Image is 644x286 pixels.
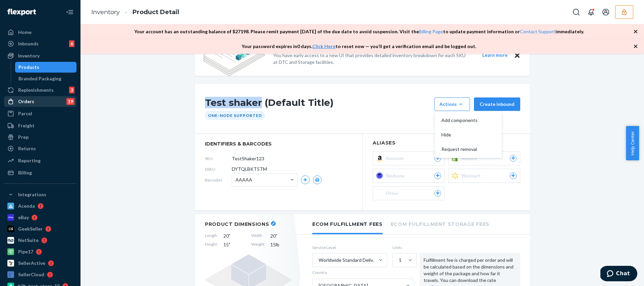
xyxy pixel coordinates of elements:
a: Acenda [4,201,76,211]
h2: Aliases [373,140,520,146]
span: " [229,233,230,239]
label: Service Level [312,245,387,250]
span: " [229,242,230,247]
a: SellerCloud [4,269,76,280]
span: 15 lb [270,241,292,248]
div: GeekSeller [18,226,43,232]
button: Integrations [4,189,76,200]
a: Inventory [91,8,120,16]
p: You have early access to a new UI that provides detailed inventory breakdown for each SKU at DTC ... [273,52,470,66]
div: Reporting [18,157,41,164]
a: Inventory [4,50,76,61]
button: Learn more [478,51,512,59]
a: Contact Support [520,29,555,34]
a: Returns [4,143,76,154]
span: Barcodes [205,177,232,183]
div: SellerActive [18,260,45,267]
span: Hide [441,132,483,137]
img: new-reports-banner-icon.82668bd98b6a51aee86340f2a7b77ae3.png [203,34,265,76]
a: Prep [4,132,76,142]
div: Products [18,64,39,71]
div: Freight [18,122,35,129]
span: DSKU [205,166,232,172]
span: Shopify [461,155,480,162]
a: Click Here [312,43,335,49]
button: Request removal [436,142,500,157]
div: SellerCloud [18,271,44,278]
div: eBay [18,214,29,221]
a: Reporting [4,155,76,166]
a: Replenishments3 [4,85,76,95]
label: Units [392,245,414,250]
button: Close Navigation [63,5,76,19]
ol: breadcrumbs [86,2,184,22]
a: SellerActive [4,258,76,269]
div: Pipe17 [18,248,33,255]
div: Orders [18,98,34,105]
div: Billing [18,169,32,176]
div: Inbounds [18,40,39,47]
h2: Product Dimensions [205,221,269,227]
div: Actions [439,101,465,108]
a: GeekSeller [4,223,76,234]
button: ActionsAdd componentsHideRequest removal [434,97,470,111]
a: Freight [4,120,76,131]
div: Integrations [18,191,46,198]
span: " [276,233,277,239]
span: Walmart [461,172,483,179]
a: NetSuite [4,235,76,246]
button: Shopify [448,151,520,165]
a: Orders19 [4,96,76,107]
button: Add components [436,113,500,128]
span: Weight [251,241,264,248]
a: Billing [4,167,76,178]
div: 6 [69,40,74,47]
a: Products [15,62,77,73]
div: Parcel [18,110,32,117]
span: SKU [205,156,232,161]
a: Inbounds6 [4,38,76,49]
a: Home [4,27,76,38]
button: Walmart [448,169,520,183]
div: NetSuite [18,237,39,244]
button: Create inbound [474,97,520,111]
div: Country [312,269,327,276]
span: identifiers & barcodes [205,140,352,147]
a: Billing Page [419,29,443,34]
span: DYTQLBKT5TM [232,166,267,172]
button: Other [373,186,445,200]
span: 20 [270,233,292,239]
li: Ecom Fulfillment Storage Fees [391,214,489,233]
div: Acenda [18,203,35,209]
h1: Test shaker (Default Title) [205,97,431,111]
div: 1 [399,257,401,263]
span: Other [386,190,401,197]
div: Inventory [18,52,40,59]
span: 15 [223,241,245,248]
div: Prep [18,134,29,140]
div: Branded Packaging [18,75,61,82]
a: Product Detail [132,8,179,16]
div: 19 [66,98,74,105]
button: Open account menu [599,5,612,19]
button: Skubana [373,169,445,183]
button: Hide [436,128,500,142]
img: Flexport logo [7,9,36,15]
iframe: Opens a widget where you can chat to one of our agents [600,266,637,283]
a: Parcel [4,108,76,119]
span: 20 [223,233,245,239]
span: Add components [441,118,483,123]
button: Open notifications [584,5,598,19]
span: Skubana [386,172,407,179]
div: Worldwide Standard Delivered Duty Unpaid [319,257,378,263]
button: Open Search Box [570,5,583,19]
input: Worldwide Standard Delivered Duty Unpaid [318,257,319,263]
a: eBay [4,212,76,223]
div: Home [18,29,32,36]
button: Help Center [626,126,639,160]
span: AAAAA [235,174,252,186]
a: Pipe17 [4,246,76,257]
button: Close [513,51,522,59]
